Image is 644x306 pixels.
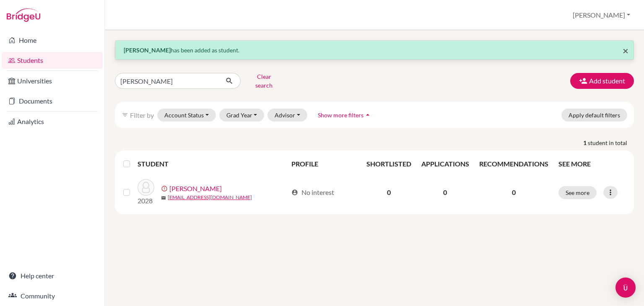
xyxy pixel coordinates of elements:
button: Apply default filters [561,109,627,122]
a: [PERSON_NAME] [169,184,222,194]
i: arrow_drop_up [364,111,372,119]
button: Account Status [157,109,216,122]
a: Home [2,32,103,49]
button: Advisor [267,109,307,122]
img: Mayorga, Eva [138,179,154,196]
td: 0 [361,174,416,211]
button: Clear search [241,70,287,92]
th: STUDENT [138,154,286,174]
p: has been added as student. [124,46,625,54]
span: account_circle [291,189,298,196]
th: SEE MORE [553,154,631,174]
th: APPLICATIONS [416,154,474,174]
button: [PERSON_NAME] [569,7,634,23]
a: [EMAIL_ADDRESS][DOMAIN_NAME] [168,194,252,201]
a: Community [2,288,103,304]
th: PROFILE [286,154,361,174]
span: Filter by [130,111,154,119]
a: Universities [2,73,103,89]
div: Open Intercom Messenger [615,277,636,298]
div: No interest [291,187,334,197]
span: error_outline [161,185,169,192]
strong: 1 [583,138,588,147]
button: See more [558,186,597,199]
p: 2028 [138,196,154,206]
button: Add student [570,73,634,89]
strong: [PERSON_NAME] [124,47,171,54]
span: × [623,44,628,57]
i: filter_list [122,112,128,118]
input: Find student by name... [115,73,219,89]
span: mail [161,195,166,200]
th: RECOMMENDATIONS [474,154,553,174]
a: Analytics [2,113,103,130]
p: 0 [479,187,548,197]
button: Show more filtersarrow_drop_up [311,109,379,122]
span: Show more filters [318,112,364,119]
a: Help center [2,267,103,284]
td: 0 [416,174,474,211]
th: SHORTLISTED [361,154,416,174]
button: Grad Year [219,109,265,122]
img: Bridge-U [7,8,40,22]
a: Students [2,52,103,69]
span: student in total [588,138,634,147]
a: Documents [2,93,103,109]
button: Close [623,46,628,56]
